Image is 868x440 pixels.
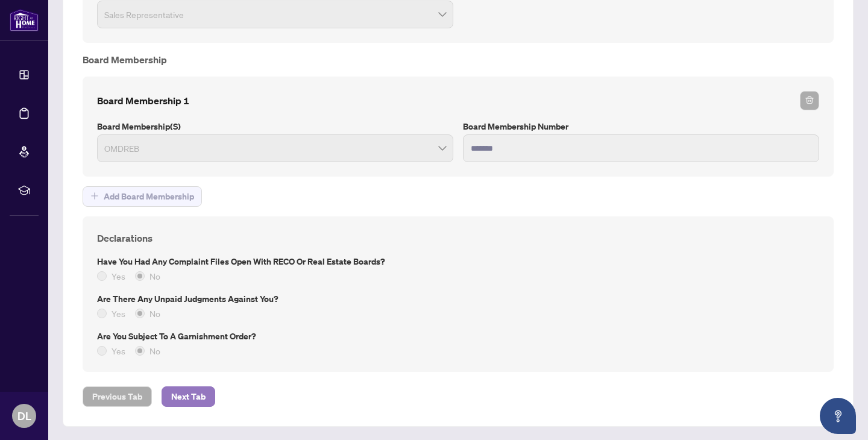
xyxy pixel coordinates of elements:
[83,186,202,207] button: Add Board Membership
[97,292,819,306] label: Are there any unpaid judgments against you?
[145,344,165,357] span: No
[104,137,446,160] span: OMDREB
[17,407,31,424] span: DL
[10,9,39,31] img: logo
[145,269,165,283] span: No
[97,231,819,245] h4: Declarations
[97,93,189,108] h4: Board Membership 1
[162,386,215,407] button: Next Tab
[145,307,165,320] span: No
[97,330,819,343] label: Are you subject to a Garnishment Order?
[104,3,446,26] span: Sales Representative
[107,269,130,283] span: Yes
[107,344,130,357] span: Yes
[97,120,453,133] label: Board Membership(s)
[463,120,819,133] label: Board Membership Number
[83,386,152,407] button: Previous Tab
[97,255,819,268] label: Have you had any complaint files open with RECO or Real Estate Boards?
[171,387,206,406] span: Next Tab
[820,398,856,434] button: Open asap
[83,52,834,67] h4: Board Membership
[107,307,130,320] span: Yes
